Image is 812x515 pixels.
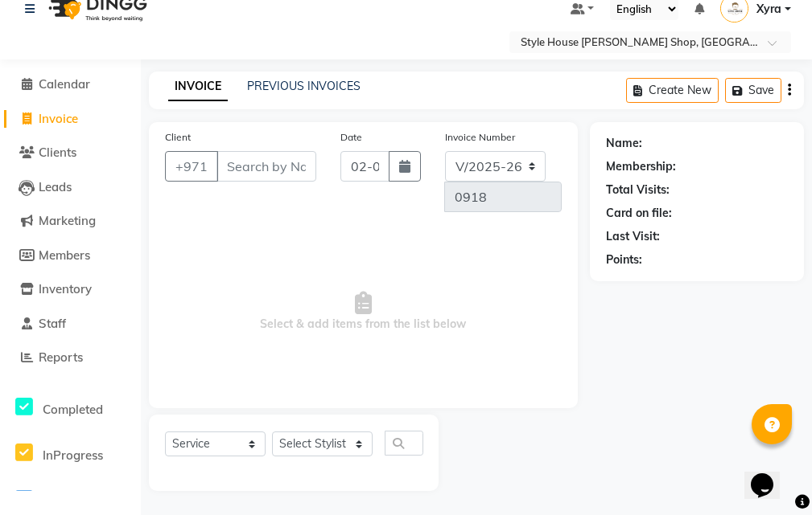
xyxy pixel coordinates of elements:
[247,79,361,93] a: PREVIOUS INVOICES
[606,158,676,175] div: Membership:
[4,178,137,197] a: Leads
[445,130,515,145] label: Invoice Number
[4,76,137,94] a: Calendar
[606,251,642,268] div: Points:
[606,182,670,198] div: Total Visits:
[385,431,423,456] input: Search or Scan
[4,315,137,333] a: Staff
[168,72,228,101] a: INVOICE
[39,145,76,160] span: Clients
[39,111,78,126] span: Invoice
[756,1,781,18] span: Xyra
[39,179,72,194] span: Leads
[39,247,90,263] span: Members
[39,213,96,228] span: Marketing
[606,228,660,245] div: Last Visit:
[626,78,719,103] button: Create New
[725,78,781,103] button: Save
[43,402,103,417] span: Completed
[4,212,137,231] a: Marketing
[340,130,362,145] label: Date
[4,349,137,367] a: Reports
[39,281,92,296] span: Inventory
[4,280,137,299] a: Inventory
[39,76,90,92] span: Calendar
[606,135,642,152] div: Name:
[4,144,137,162] a: Clients
[39,316,66,331] span: Staff
[606,205,672,222] div: Card on file:
[744,451,796,499] iframe: chat widget
[43,448,103,463] span: InProgress
[4,110,137,129] a: Invoice
[39,349,83,365] span: Reports
[216,151,316,182] input: Search by Name/Mobile/Email/Code
[165,130,191,145] label: Client
[4,247,137,265] a: Members
[165,151,218,182] button: +971
[165,231,562,392] span: Select & add items from the list below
